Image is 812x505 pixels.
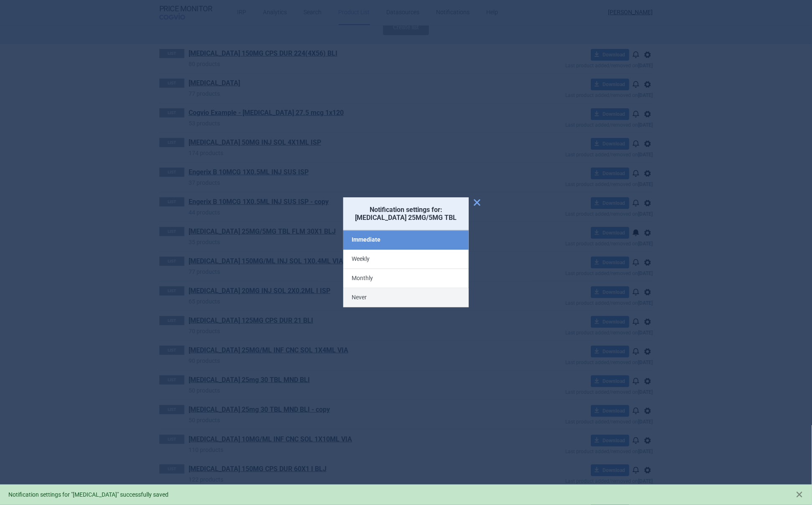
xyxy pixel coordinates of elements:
label: Never [343,288,469,308]
label: Weekly [343,250,469,269]
label: Immediate [343,231,469,250]
div: Notification settings for "[MEDICAL_DATA]" successfully saved [8,490,787,499]
label: Monthly [343,269,469,288]
h1: Notification settings for: [MEDICAL_DATA] 25MG/5MG TBL FLM 30X1 BLJ [352,206,460,222]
